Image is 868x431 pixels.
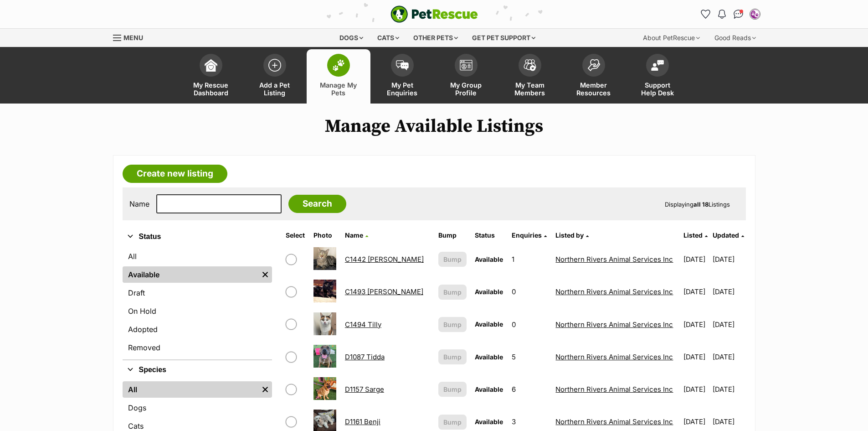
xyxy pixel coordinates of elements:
[498,49,562,104] a: My Team Members
[345,385,384,394] a: D1157 Sarge
[345,417,380,426] a: D1161 Benji
[713,244,745,275] td: [DATE]
[555,320,673,329] a: Northern Rivers Animal Services Inc
[713,231,739,239] span: Updated
[509,81,550,97] span: My Team Members
[443,320,462,329] span: Bump
[123,34,143,42] span: Menu
[332,59,345,71] img: manage-my-pets-icon-02211641906a0b7f246fdf0571729dbe1e7629f14944591b6c1af311fb30b64b.svg
[587,59,600,71] img: member-resources-icon-8e73f808a243e03378d46382f2149f9095a855e16c252ad45f914b54edf8863c.svg
[713,374,745,405] td: [DATE]
[288,195,346,213] input: Search
[443,417,462,427] span: Bump
[524,59,536,71] img: team-members-icon-5396bd8760b3fe7c0b43da4ab00e1e3bb1a5d9ba89233759b79545d2d3fc5d0d.svg
[508,341,551,373] td: 5
[637,81,678,97] span: Support Help Desk
[345,231,368,239] a: Name
[713,276,745,307] td: [DATE]
[683,231,708,239] a: Listed
[512,231,542,239] span: translation missing: en.admin.listings.index.attributes.enquiries
[190,81,231,97] span: My Rescue Dashboard
[748,7,762,21] button: My account
[123,266,258,283] a: Available
[508,374,551,405] td: 6
[382,81,423,97] span: My Pet Enquiries
[310,228,340,243] th: Photo
[438,285,466,300] button: Bump
[129,200,149,208] label: Name
[123,246,272,359] div: Status
[555,385,673,394] a: Northern Rivers Animal Services Inc
[562,49,626,104] a: Member Resources
[693,201,709,208] strong: all 18
[179,49,243,104] a: My Rescue Dashboard
[307,49,370,104] a: Manage My Pets
[438,349,466,364] button: Bump
[508,244,551,275] td: 1
[734,10,743,19] img: chat-41dd97257d64d25036548639549fe6c8038ab92f7586957e7f3b1b290dea8141.svg
[123,248,272,265] a: All
[750,10,760,19] img: Northern Rivers Animal Services Inc profile pic
[345,320,381,329] a: C1494 Tilly
[371,29,406,47] div: Cats
[715,7,729,21] button: Notifications
[282,228,309,243] th: Select
[713,341,745,373] td: [DATE]
[205,59,217,72] img: dashboard-icon-eb2f2d2d3e046f16d808141f083e7271f6b2e854fb5c12c21221c1fb7104beca.svg
[345,255,424,264] a: C1442 [PERSON_NAME]
[731,7,746,21] a: Conversations
[243,49,307,104] a: Add a Pet Listing
[396,60,409,70] img: pet-enquiries-icon-7e3ad2cf08bfb03b45e93fb7055b45f3efa6380592205ae92323e6603595dc1f.svg
[370,49,434,104] a: My Pet Enquiries
[683,231,703,239] span: Listed
[718,10,725,19] img: notifications-46538b983faf8c2785f20acdc204bb7945ddae34d4c08c2a6579f10ce5e182be.svg
[123,303,272,319] a: On Hold
[438,252,466,267] button: Bump
[435,228,470,243] th: Bump
[407,29,464,47] div: Other pets
[471,228,507,243] th: Status
[345,287,423,296] a: C1493 [PERSON_NAME]
[258,381,272,398] a: Remove filter
[438,382,466,397] button: Bump
[268,59,281,72] img: add-pet-listing-icon-0afa8454b4691262ce3f59096e99ab1cd57d4a30225e0717b998d2c9b9846f56.svg
[651,60,664,71] img: help-desk-icon-fdf02630f3aa405de69fd3d07c3f3aa587a6932b1a1747fa1d2bba05be0121f9.svg
[555,287,673,296] a: Northern Rivers Animal Services Inc
[434,49,498,104] a: My Group Profile
[123,339,272,356] a: Removed
[680,374,712,405] td: [DATE]
[637,29,706,47] div: About PetRescue
[699,7,762,21] ul: Account quick links
[446,81,487,97] span: My Group Profile
[475,418,503,426] span: Available
[699,7,713,21] a: Favourites
[555,231,589,239] a: Listed by
[345,353,385,361] a: D1087 Tidda
[390,5,478,23] img: logo-e224e6f780fb5917bec1dbf3a21bbac754714ae5b6737aabdf751b685950b380.svg
[555,353,673,361] a: Northern Rivers Animal Services Inc
[254,81,295,97] span: Add a Pet Listing
[708,29,762,47] div: Good Reads
[508,276,551,307] td: 0
[680,309,712,340] td: [DATE]
[123,400,272,416] a: Dogs
[475,353,503,361] span: Available
[443,254,462,264] span: Bump
[443,384,462,394] span: Bump
[512,231,547,239] a: Enquiries
[555,231,584,239] span: Listed by
[665,201,730,208] span: Displaying Listings
[123,285,272,301] a: Draft
[123,364,272,376] button: Species
[123,231,272,243] button: Status
[113,29,149,45] a: Menu
[475,255,503,263] span: Available
[258,266,272,283] a: Remove filter
[555,417,673,426] a: Northern Rivers Animal Services Inc
[438,415,466,430] button: Bump
[318,81,359,97] span: Manage My Pets
[626,49,689,104] a: Support Help Desk
[123,321,272,338] a: Adopted
[475,288,503,296] span: Available
[443,287,462,297] span: Bump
